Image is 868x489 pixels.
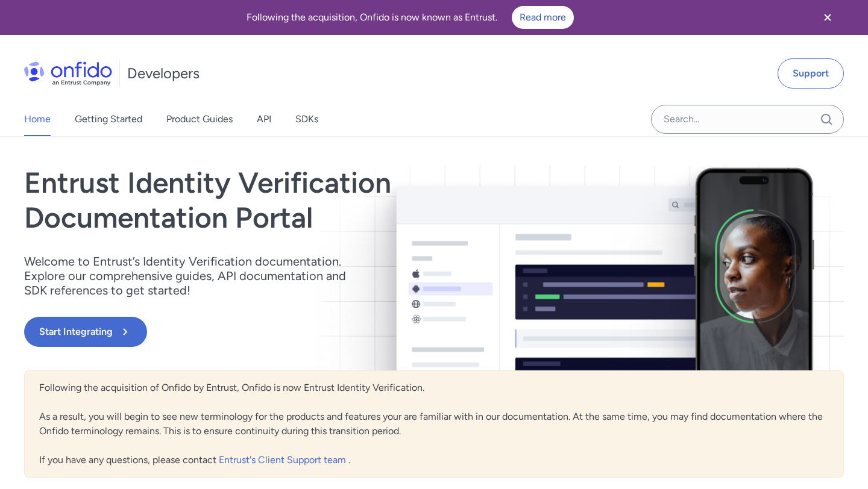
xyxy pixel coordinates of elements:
[295,102,318,136] a: SDKs
[14,6,805,29] div: Following the acquisition, Onfido is now known as Entrust.
[24,370,844,478] div: Following the acquisition of Onfido by Entrust, Onfido is now Entrust Identity Verification. As a...
[24,166,598,235] h1: Entrust Identity Verification Documentation Portal
[75,102,142,136] a: Getting Started
[219,454,348,466] a: Entrust's Client Support team
[24,317,147,347] button: Start Integrating
[778,58,844,89] a: Support
[24,254,362,297] p: Welcome to Entrust’s Identity Verification documentation. Explore our comprehensive guides, API d...
[24,102,51,136] a: Home
[24,61,112,86] img: Onfido Logo
[24,317,598,347] a: Start Integrating
[820,10,835,25] svg: Close banner
[257,102,271,136] a: API
[127,64,200,83] h1: Developers
[512,6,574,29] a: Read more
[805,2,850,33] button: Close banner
[166,102,233,136] a: Product Guides
[651,105,844,134] input: Onfido search input field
